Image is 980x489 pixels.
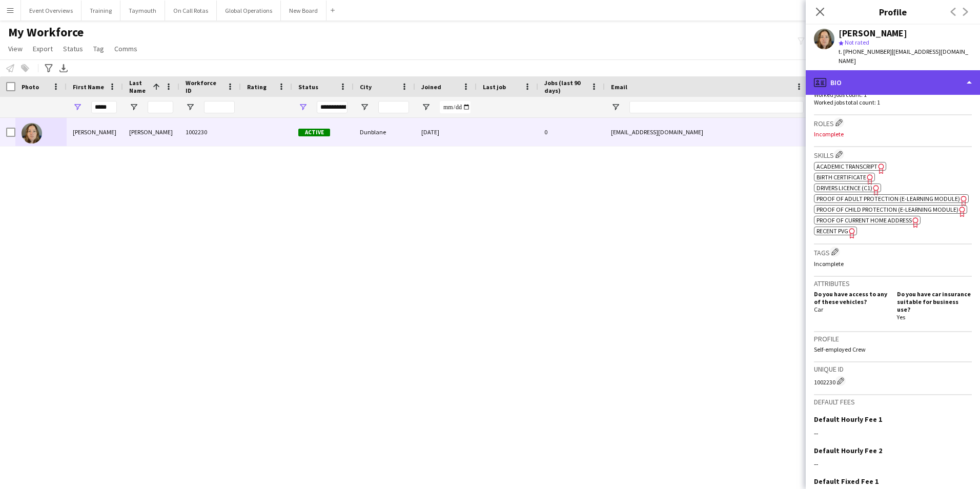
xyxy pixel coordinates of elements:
[281,1,326,21] button: New Board
[839,48,968,65] span: | [EMAIL_ADDRESS][DOMAIN_NAME]
[298,129,330,136] span: Active
[814,334,972,343] h3: Profile
[814,477,879,486] h3: Default Fixed Fee 1
[73,103,82,112] button: Open Filter Menu
[8,44,23,53] span: View
[73,83,104,91] span: First Name
[814,415,882,424] h3: Default Hourly Fee 1
[544,79,586,94] span: Jobs (last 90 days)
[247,83,267,91] span: Rating
[360,83,372,91] span: City
[814,364,972,374] h3: Unique ID
[814,98,972,106] p: Worked jobs total count: 1
[816,206,958,213] span: Proof of Child Protection (e-Learning Module)
[814,376,972,386] div: 1002230
[816,184,872,192] span: Drivers Licence (C1)
[8,25,84,40] span: My Workforce
[845,38,869,46] span: Not rated
[29,42,57,55] a: Export
[611,103,620,112] button: Open Filter Menu
[897,290,972,313] h5: Do you have car insurance suitable for business use?
[816,227,848,235] span: Recent PVG
[816,173,866,181] span: Birth Certificate
[81,1,120,21] button: Training
[120,1,165,21] button: Taymouth
[21,1,81,21] button: Event Overviews
[816,216,912,224] span: Proof of Current Home Address
[421,83,441,91] span: Joined
[91,101,117,113] input: First Name Filter Input
[33,44,53,53] span: Export
[22,83,39,91] span: Photo
[629,101,804,113] input: Email Filter Input
[57,62,70,74] app-action-btn: Export XLSX
[148,101,173,113] input: Last Name Filter Input
[814,117,972,128] h3: Roles
[839,48,892,55] span: t. [PHONE_NUMBER]
[110,42,141,55] a: Comms
[814,397,972,406] h3: Default fees
[816,195,960,202] span: Proof of Adult Protection (e-Learning Module)
[129,103,138,112] button: Open Filter Menu
[129,79,149,94] span: Last Name
[814,290,889,305] h5: Do you have access to any of these vehicles?
[814,149,972,160] h3: Skills
[814,459,972,468] div: --
[43,62,55,74] app-action-btn: Advanced filters
[605,118,810,146] div: [EMAIL_ADDRESS][DOMAIN_NAME]
[22,123,42,144] img: Nicky McPherson
[611,83,627,91] span: Email
[298,83,318,91] span: Status
[814,429,972,438] div: --
[298,103,308,112] button: Open Filter Menu
[89,42,108,55] a: Tag
[360,103,369,112] button: Open Filter Menu
[217,1,281,21] button: Global Operations
[415,118,477,146] div: [DATE]
[814,130,972,138] p: Incomplete
[123,118,179,146] div: [PERSON_NAME]
[179,118,241,146] div: 1002230
[165,1,217,21] button: On Call Rotas
[59,42,87,55] a: Status
[814,279,972,288] h3: Attributes
[4,42,27,55] a: View
[814,247,972,257] h3: Tags
[421,103,431,112] button: Open Filter Menu
[897,313,905,321] span: Yes
[806,5,980,18] h3: Profile
[483,83,506,91] span: Last job
[67,118,123,146] div: [PERSON_NAME]
[814,446,882,455] h3: Default Hourly Fee 2
[378,101,409,113] input: City Filter Input
[814,260,972,268] p: Incomplete
[839,29,907,38] div: [PERSON_NAME]
[816,162,877,170] span: Academic Transcript
[354,118,415,146] div: Dunblane
[186,103,195,112] button: Open Filter Menu
[806,70,980,95] div: Bio
[114,44,137,53] span: Comms
[93,44,104,53] span: Tag
[814,345,972,353] p: Self-employed Crew
[440,101,471,113] input: Joined Filter Input
[186,79,222,94] span: Workforce ID
[63,44,83,53] span: Status
[204,101,235,113] input: Workforce ID Filter Input
[538,118,605,146] div: 0
[814,305,823,313] span: Car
